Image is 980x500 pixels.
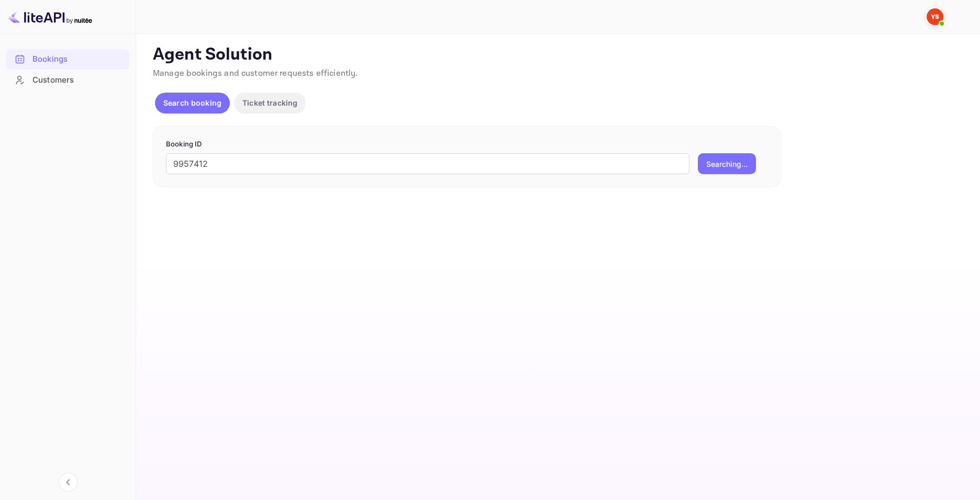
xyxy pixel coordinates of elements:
p: Booking ID [166,139,768,150]
img: LiteAPI logo [8,8,92,25]
div: Customers [6,70,129,90]
button: Collapse navigation [59,473,77,492]
p: Search booking [163,97,221,108]
span: Manage bookings and customer requests efficiently. [153,68,358,79]
p: Agent Solution [153,44,961,65]
div: Customers [32,74,124,86]
input: Enter Booking ID (e.g., 63782194) [166,153,689,174]
p: Ticket tracking [242,97,297,108]
img: Yandex Support [927,8,943,25]
button: Searching... [698,153,756,174]
div: Bookings [6,49,129,70]
a: Bookings [6,49,129,69]
div: Bookings [32,53,124,65]
a: Customers [6,70,129,89]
